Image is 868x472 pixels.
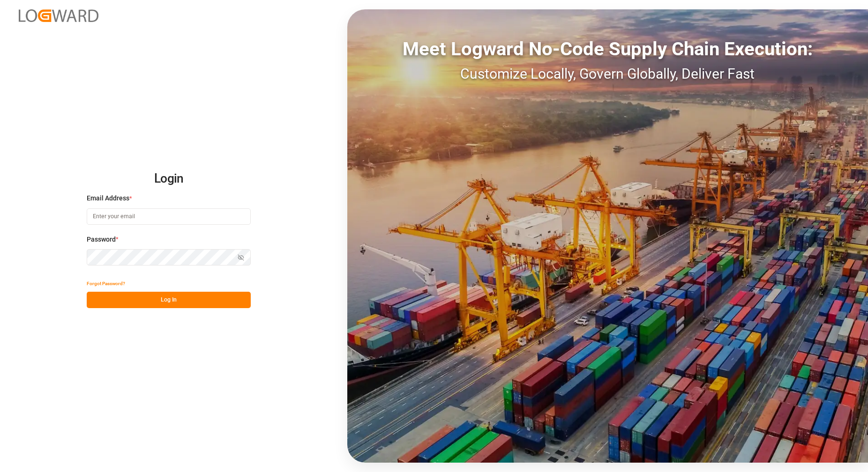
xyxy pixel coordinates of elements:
[87,275,125,292] button: Forgot Password?
[19,9,98,22] img: Logward_new_orange.png
[87,193,129,203] span: Email Address
[87,292,251,308] button: Log In
[87,235,116,244] span: Password
[87,164,251,194] h2: Login
[87,208,251,225] input: Enter your email
[347,63,868,84] div: Customize Locally, Govern Globally, Deliver Fast
[347,35,868,63] div: Meet Logward No-Code Supply Chain Execution:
